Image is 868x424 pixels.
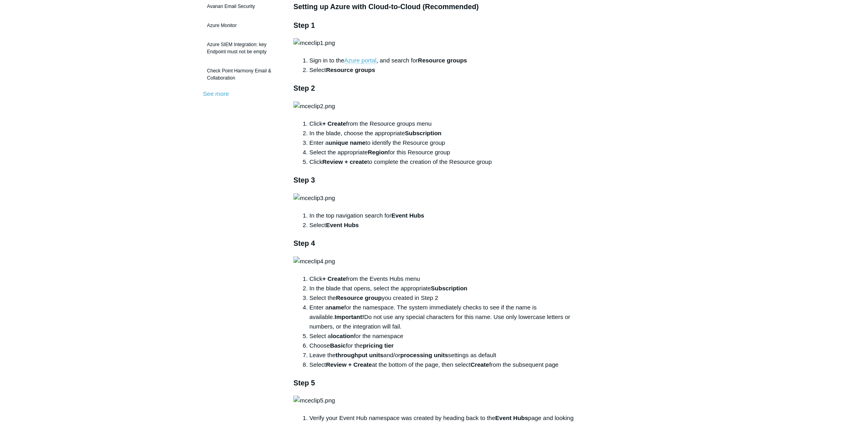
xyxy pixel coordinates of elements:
h3: Step 4 [293,238,575,249]
a: Check Point Harmony Email & Collaboration [203,63,282,86]
strong: Subscription [431,285,467,292]
strong: Basic [330,342,346,349]
strong: Event Hubs [391,212,424,219]
li: Select [309,65,575,75]
li: In the top navigation search for [309,211,575,220]
strong: Resource group [336,294,382,301]
li: Enter a to identify the Resource group [309,138,575,148]
strong: Important! [335,313,364,320]
li: Select the you created in Step 2 [309,293,575,303]
strong: processing units [401,352,448,358]
h3: Step 5 [293,377,575,389]
strong: Review + Create [326,361,372,368]
img: mceclip1.png [293,38,335,48]
strong: name [329,304,344,311]
strong: + Create [323,120,346,127]
strong: throughput units [336,352,383,358]
a: Azure Monitor [203,18,282,33]
li: Click from the Resource groups menu [309,119,575,128]
li: Click to complete the creation of the Resource group [309,157,575,167]
strong: Resource groups [326,66,375,73]
img: mceclip3.png [293,193,335,203]
strong: Review + create [323,158,368,165]
strong: pricing tier [363,342,394,349]
li: Sign in to the , and search for [309,56,575,65]
a: See more [203,90,229,97]
h3: Setting up Azure with Cloud-to-Cloud (Recommended) [293,1,575,13]
li: Click from the Events Hubs menu [309,274,575,284]
h3: Step 2 [293,83,575,94]
h3: Step 1 [293,20,575,31]
li: Select at the bottom of the page, then select from the subsequent page [309,360,575,370]
li: In the blade that opens, select the appropriate [309,284,575,293]
li: Select [309,220,575,230]
strong: Region [368,149,388,156]
li: Choose for the [309,341,575,350]
li: Enter a for the namespace. The system immediately checks to see if the name is available. Do not ... [309,303,575,331]
li: Select a for the namespace [309,331,575,341]
strong: Create [471,361,489,368]
img: mceclip5.png [293,396,335,405]
img: mceclip2.png [293,101,335,111]
h3: Step 3 [293,175,575,186]
strong: Event Hubs [326,222,359,228]
a: Azure portal [344,57,377,64]
strong: Event Hubs [495,414,528,421]
img: mceclip4.png [293,257,335,266]
strong: Resource groups [418,57,467,64]
li: In the blade, choose the appropriate [309,128,575,138]
a: Azure SIEM Integration: key Endpoint must not be empty [203,37,282,59]
strong: location [331,333,354,339]
strong: unique name [329,139,366,146]
strong: + Create [323,275,346,282]
strong: Subscription [405,130,442,136]
li: Leave the and/or settings as default [309,350,575,360]
li: Select the appropriate for this Resource group [309,148,575,157]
